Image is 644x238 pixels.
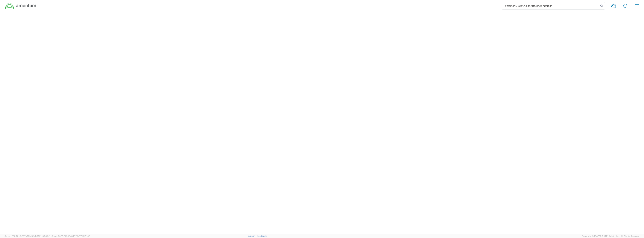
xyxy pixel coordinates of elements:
[76,235,90,237] span: [DATE] 11:51:43
[51,235,90,237] span: Client: 2025.21.0-f0c8481
[257,235,267,237] a: Feedback
[582,234,640,238] span: Copyright © [DATE]-[DATE] Agistix Inc., All Rights Reserved
[35,235,50,237] span: [DATE] 10:54:32
[248,235,257,237] a: Support
[4,2,37,9] img: dyncorp
[4,235,50,237] span: Server: 2025.21.0-667a72bf6fa
[502,2,599,9] input: Shipment, tracking or reference number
